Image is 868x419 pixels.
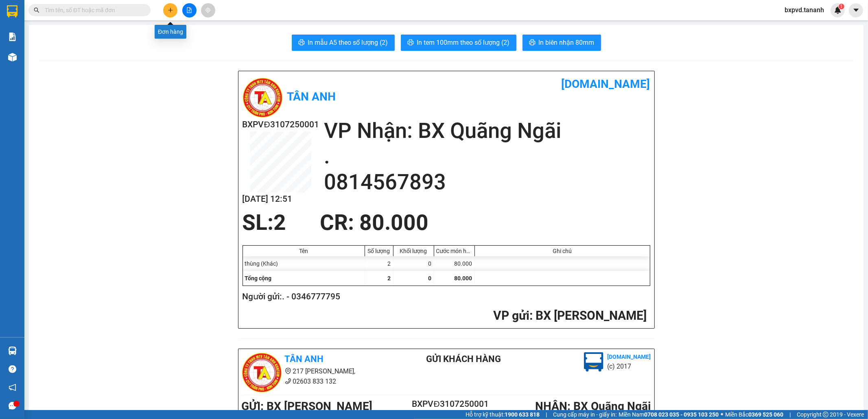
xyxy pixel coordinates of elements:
span: file-add [186,7,192,13]
li: (c) 2017 [608,361,651,371]
div: Ghi chú [477,248,648,254]
span: In mẫu A5 theo số lượng (2) [308,37,388,48]
span: environment [285,368,291,374]
span: 2 [388,275,391,282]
span: copyright [823,412,829,417]
span: SL: [243,210,274,235]
span: Tổng cộng [245,275,272,282]
span: phone [285,378,291,384]
span: bxpvd.tananh [778,5,831,15]
b: [DOMAIN_NAME] [562,77,650,91]
strong: 0369 525 060 [748,411,783,418]
span: In tem 100mm theo số lượng (2) [417,37,510,48]
sup: 1 [839,4,844,9]
span: aim [205,7,211,13]
b: Tân Anh [285,354,324,364]
button: aim [201,3,215,17]
b: Tân Anh [287,90,336,103]
img: solution-icon [8,33,17,41]
button: caret-down [849,3,863,17]
button: printerIn biên nhận 80mm [523,35,601,51]
span: notification [9,384,16,391]
strong: 1900 633 818 [505,411,540,418]
h2: Người gửi: . - 0346777795 [243,290,647,303]
b: Gửi khách hàng [426,354,501,364]
div: Cước món hàng [436,248,472,254]
span: ⚪️ [721,413,723,416]
img: icon-new-feature [834,7,842,14]
img: logo.jpg [243,77,283,118]
span: printer [407,39,414,47]
span: Hỗ trợ kỹ thuật: [466,410,540,419]
button: printerIn mẫu A5 theo số lượng (2) [292,35,395,51]
b: [DOMAIN_NAME] [608,354,651,360]
span: CR : 80.000 [320,210,429,235]
h2: 0814567893 [324,169,650,195]
span: | [789,410,791,419]
img: warehouse-icon [8,53,17,61]
h2: VP Nhận: BX Quãng Ngãi [324,118,650,144]
b: GỬI : BX [PERSON_NAME] [242,399,373,413]
h2: [DATE] 12:51 [243,192,319,206]
span: Miền Nam [619,410,719,419]
button: printerIn tem 100mm theo số lượng (2) [401,35,516,51]
span: 1 [840,4,843,9]
span: In biên nhận 80mm [539,37,595,48]
span: printer [529,39,536,47]
span: message [9,402,16,410]
h2: BXPVĐ3107250001 [243,118,319,131]
div: Đơn hàng [155,25,186,39]
div: Tên [245,248,363,254]
h2: . [324,144,650,169]
li: 02603 833 132 [242,376,393,386]
div: 0 [394,256,434,271]
span: search [34,7,39,13]
span: 0 [429,275,432,282]
div: 80.000 [434,256,475,271]
span: Cung cấp máy in - giấy in: [553,410,617,419]
h2: : BX [PERSON_NAME] [243,308,647,324]
div: Khối lượng [396,248,432,254]
span: 80.000 [455,275,472,282]
button: file-add [182,3,197,17]
input: Tìm tên, số ĐT hoặc mã đơn [45,6,141,15]
li: 217 [PERSON_NAME], [242,366,393,376]
img: logo.jpg [584,352,603,372]
span: | [546,410,547,419]
img: logo-vxr [7,5,17,17]
span: printer [298,39,305,47]
strong: 0708 023 035 - 0935 103 250 [644,411,719,418]
div: thùng (Khác) [243,256,365,271]
div: Số lượng [367,248,391,254]
span: 2 [274,210,286,235]
span: VP gửi [494,308,530,323]
div: 2 [365,256,394,271]
span: Miền Bắc [725,410,783,419]
button: plus [163,3,177,17]
img: warehouse-icon [8,347,17,355]
span: plus [168,7,173,13]
span: question-circle [9,365,16,373]
img: logo.jpg [242,352,282,393]
b: NHẬN : BX Quãng Ngãi [535,399,651,413]
span: caret-down [853,7,860,14]
h2: BXPVĐ3107250001 [412,397,481,411]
